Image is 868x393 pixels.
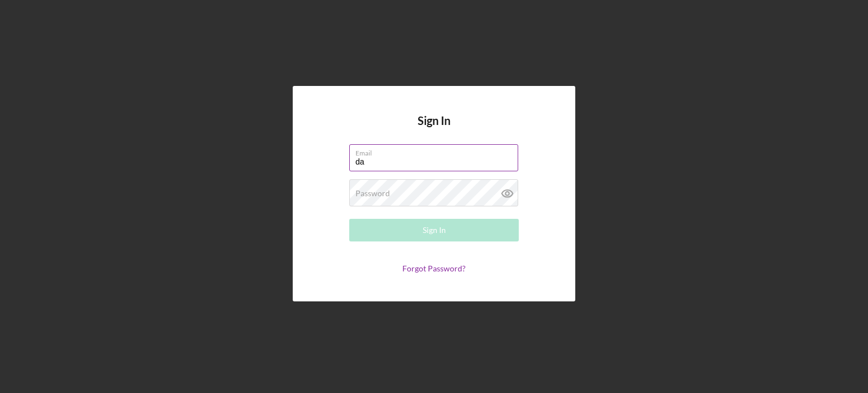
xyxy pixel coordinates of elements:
a: Forgot Password? [402,264,466,273]
h4: Sign In [418,114,450,144]
label: Password [355,189,390,198]
label: Email [355,145,518,157]
button: Sign In [349,219,519,241]
div: Sign In [423,219,446,241]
